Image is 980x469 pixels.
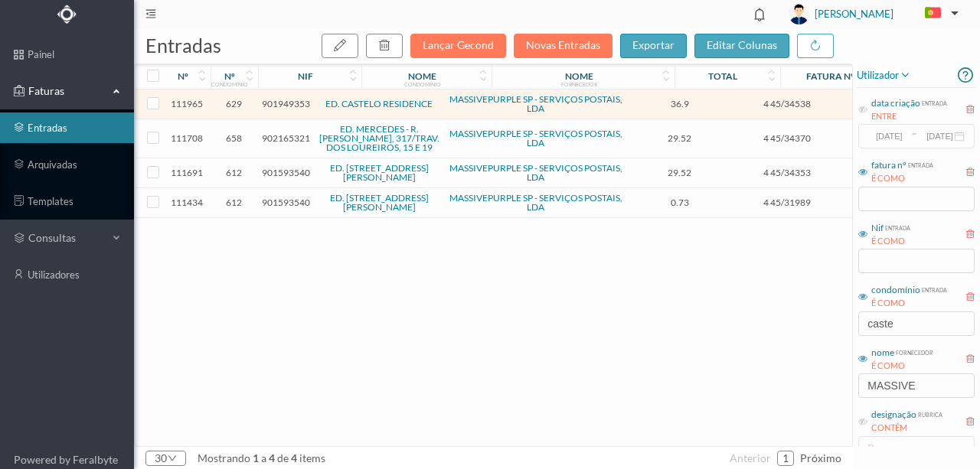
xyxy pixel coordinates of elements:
div: designação [871,408,916,422]
span: 4 45/34353 [737,167,838,178]
a: MASSIVEPURPLE SP - SERVIÇOS POSTAIS, LDA [449,93,622,114]
span: items [299,451,325,464]
div: É COMO [871,235,910,248]
span: 4 [266,451,277,464]
span: utilizador [857,66,911,84]
div: nome [565,70,593,82]
span: 4 45/34370 [737,132,838,144]
span: 4 45/34538 [737,98,838,109]
div: É COMO [871,172,933,185]
span: 612 [214,197,254,208]
button: editar colunas [694,34,789,58]
div: nome [871,346,894,360]
span: 901949353 [262,98,310,109]
div: total [708,70,737,82]
div: nome [408,70,436,82]
span: 36.9 [631,98,729,109]
span: 658 [214,132,254,144]
span: a [261,451,266,464]
div: condomínio [404,81,441,87]
span: 902165321 [262,132,310,144]
div: entrada [884,221,910,233]
i: icon: question-circle-o [958,64,973,87]
button: PT [913,2,965,26]
div: condomínio [211,81,248,87]
button: exportar [620,34,687,58]
img: user_titan3.af2715ee.jpg [789,4,809,24]
i: icon: down [167,454,177,463]
span: 612 [214,167,254,178]
div: nº [178,70,188,82]
a: ED. [STREET_ADDRESS][PERSON_NAME] [330,192,429,213]
span: entradas [145,34,221,57]
span: 29.52 [631,132,729,144]
span: Correspondência [846,132,938,144]
span: 629 [214,98,254,109]
span: Correspondência [846,197,938,208]
span: mostrando [198,451,250,464]
button: Lançar Gecond [410,34,506,58]
div: fatura nº [871,158,906,172]
i: icon: bell [750,5,769,24]
span: 111434 [168,197,207,208]
div: É COMO [871,360,933,373]
a: ED. CASTELO RESIDENCE [325,98,433,109]
button: Novas Entradas [514,34,612,58]
span: anterior [730,451,771,464]
a: MASSIVEPURPLE SP - SERVIÇOS POSTAIS, LDA [449,192,622,213]
div: fornecedor [894,346,933,357]
div: nº [224,70,235,82]
span: 901593540 [262,167,310,178]
i: icon: menu-fold [145,8,156,19]
div: condomínio [871,283,920,297]
span: exportar [632,38,675,51]
span: 0.73 [631,197,729,208]
span: de [277,451,289,464]
a: MASSIVEPURPLE SP - SERVIÇOS POSTAIS, LDA [449,128,622,148]
div: entrada [906,158,933,170]
div: CONTÉM [871,422,942,435]
span: 111691 [168,167,207,178]
span: próximo [800,451,841,464]
span: 4 45/31989 [737,197,838,208]
div: rubrica [916,408,942,419]
span: Correspondência [846,98,938,109]
div: entrada [920,96,947,108]
div: É COMO [871,297,947,310]
span: 29.52 [631,167,729,178]
span: consultas [28,230,105,246]
span: 111965 [168,98,207,109]
span: 901593540 [262,197,310,208]
span: 111708 [168,132,207,144]
img: Logo [57,5,77,24]
div: nif [298,70,313,82]
div: entrada [920,283,947,295]
div: ENTRE [871,110,947,123]
div: fatura nº [806,70,854,82]
span: 1 [250,451,261,464]
div: fornecedor [561,81,597,87]
span: Faturas [24,83,109,99]
div: data criação [871,96,920,110]
li: 1 [777,451,794,466]
a: MASSIVEPURPLE SP - SERVIÇOS POSTAIS, LDA [449,162,622,183]
div: Nif [871,221,884,235]
a: ED. [STREET_ADDRESS][PERSON_NAME] [330,162,429,183]
span: Novas Entradas [514,38,620,51]
span: Correspondência [846,167,938,178]
span: 4 [289,451,299,464]
a: ED. MERCEDES - R. [PERSON_NAME], 317/TRAV. DOS LOUREIROS, 15 E 19 [319,123,439,153]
